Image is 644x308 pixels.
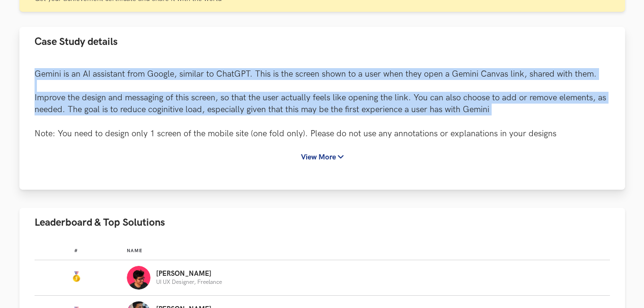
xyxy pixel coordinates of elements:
button: Case Study details [19,27,625,57]
p: [PERSON_NAME] [156,270,222,278]
span: Leaderboard & Top Solutions [35,216,165,229]
p: Gemini is an AI assistant from Google, similar to ChatGPT. This is the screen shown to a user whe... [35,68,610,140]
p: UI UX Designer, Freelance [156,279,222,285]
button: Leaderboard & Top Solutions [19,208,625,238]
img: Gold Medal [71,271,82,282]
span: # [74,248,78,254]
span: Case Study details [35,35,118,48]
div: Case Study details [19,57,625,190]
button: View More [292,149,352,166]
img: Profile photo [127,266,150,290]
span: Name [127,248,142,254]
